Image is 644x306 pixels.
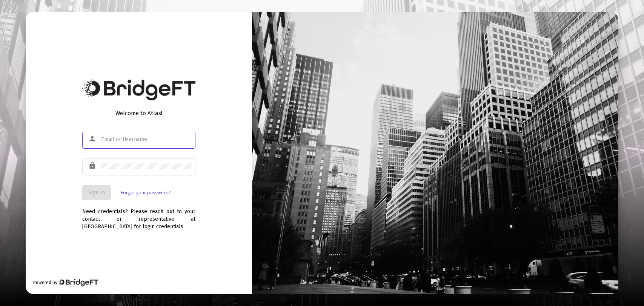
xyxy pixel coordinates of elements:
a: Forgot your password? [121,189,171,197]
button: Sign In [82,185,111,200]
div: Welcome to Atlas! [82,109,195,117]
img: Bridge Financial Technology Logo [82,79,195,100]
input: Email or Username [101,137,192,143]
div: Need credentials? Please reach out to your contact or representative at [GEOGRAPHIC_DATA] for log... [82,200,195,231]
img: Bridge Financial Technology Logo [58,279,98,286]
div: Powered by [33,279,98,286]
mat-icon: person [88,134,97,143]
mat-icon: lock [88,161,97,170]
span: Sign In [88,189,105,196]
